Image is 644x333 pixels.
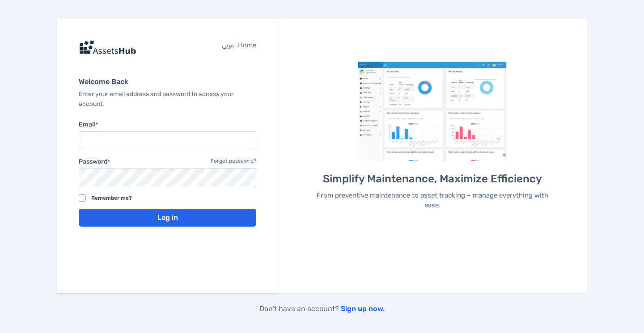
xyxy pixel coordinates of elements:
label: Password [79,157,110,167]
p: From preventive maintenance to asset tracking – manage everything with ease. [309,190,556,211]
a: عربي [222,40,234,55]
label: Email [79,120,256,130]
a: Forget passowrd? [211,157,256,169]
img: AssetsHub [358,62,507,161]
img: logo-img [79,40,136,55]
p: Don't have an account? [57,303,587,314]
button: Log in [79,209,256,227]
h6: Welcome Back [79,76,256,88]
p: Enter your email address and password to access your account. [79,89,256,110]
label: Remember me? [91,195,132,201]
a: Home [238,40,256,55]
h5: Simplify Maintenance, Maximize Efficiency [309,172,556,186]
a: Sign up now. [341,304,385,313]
